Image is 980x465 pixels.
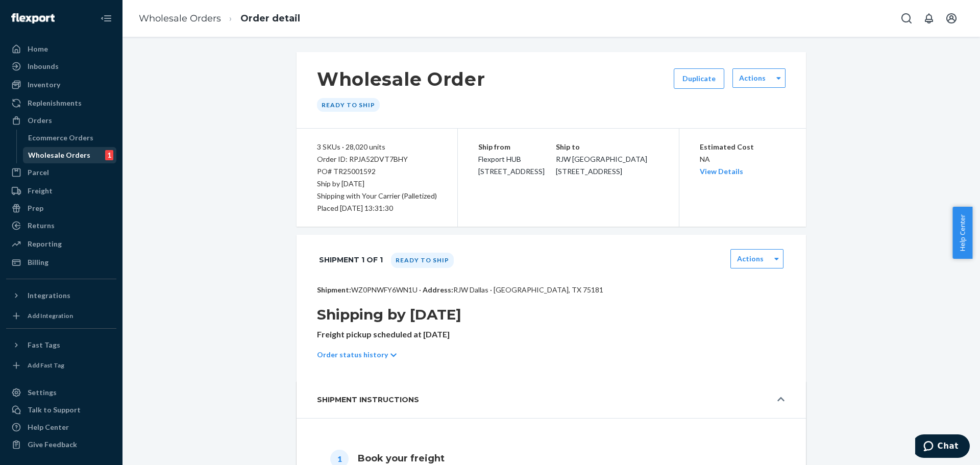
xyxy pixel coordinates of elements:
[358,452,786,465] h1: Book your freight
[317,165,437,178] div: PO# TR25001592
[6,77,116,93] a: Inventory
[297,381,806,418] button: Shipment Instructions
[6,164,116,181] a: Parcel
[23,130,117,146] a: Ecommerce Orders
[6,287,116,304] button: Integrations
[700,141,786,153] p: Estimated Cost
[317,285,351,294] span: Shipment:
[28,186,53,196] div: Freight
[317,190,437,202] p: Shipping with Your Carrier (Palletized)
[6,419,116,435] a: Help Center
[6,436,116,453] button: Give Feedback
[28,387,57,398] div: Settings
[28,221,55,231] div: Returns
[6,95,116,111] a: Replenishments
[139,13,221,24] a: Wholesale Orders
[28,80,60,90] div: Inventory
[11,13,55,23] img: Flexport logo
[6,183,116,199] a: Freight
[391,253,454,268] div: Ready to ship
[6,308,116,324] a: Add Integration
[6,402,116,418] button: Talk to Support
[28,44,48,54] div: Home
[700,167,743,176] a: View Details
[317,329,786,340] p: Freight pickup scheduled at [DATE]
[952,207,972,259] button: Help Center
[28,115,52,126] div: Orders
[96,8,116,29] button: Close Navigation
[317,68,485,90] h1: Wholesale Order
[6,41,116,57] a: Home
[737,254,764,264] label: Actions
[28,257,48,267] div: Billing
[28,133,93,143] div: Ecommerce Orders
[700,141,786,178] div: NA
[919,8,939,29] button: Open notifications
[317,178,437,190] p: Ship by [DATE]
[317,285,786,295] p: WZ0PNWFY6WN1U · RJW Dallas · [GEOGRAPHIC_DATA], TX 75181
[556,155,647,176] span: RJW [GEOGRAPHIC_DATA] [STREET_ADDRESS]
[28,61,59,71] div: Inbounds
[6,254,116,271] a: Billing
[28,340,60,350] div: Fast Tags
[317,350,388,360] p: Order status history
[28,150,90,160] div: Wholesale Orders
[319,249,383,271] h1: Shipment 1 of 1
[941,8,962,29] button: Open account menu
[131,4,308,34] ol: breadcrumbs
[28,290,70,301] div: Integrations
[739,73,766,83] label: Actions
[28,361,64,370] div: Add Fast Tag
[105,150,113,160] div: 1
[6,112,116,129] a: Orders
[6,217,116,234] a: Returns
[6,58,116,75] a: Inbounds
[317,153,437,165] div: Order ID: RPJA52DVT7BHY
[240,13,300,24] a: Order detail
[6,337,116,353] button: Fast Tags
[317,394,419,406] h5: Shipment Instructions
[317,202,437,214] div: Placed [DATE] 13:31:30
[6,357,116,374] a: Add Fast Tag
[317,141,437,153] div: 3 SKUs · 28,020 units
[478,141,556,153] p: Ship from
[556,141,658,153] p: Ship to
[28,439,77,450] div: Give Feedback
[423,285,453,294] span: Address:
[674,68,724,89] button: Duplicate
[6,384,116,401] a: Settings
[317,98,380,112] div: Ready to ship
[478,155,545,176] span: Flexport HUB [STREET_ADDRESS]
[6,200,116,216] a: Prep
[23,147,117,163] a: Wholesale Orders1
[896,8,917,29] button: Open Search Box
[28,422,69,432] div: Help Center
[28,203,43,213] div: Prep
[317,305,786,324] h1: Shipping by [DATE]
[6,236,116,252] a: Reporting
[915,434,970,460] iframe: Opens a widget where you can chat to one of our agents
[28,311,73,320] div: Add Integration
[28,98,82,108] div: Replenishments
[28,239,62,249] div: Reporting
[28,167,49,178] div: Parcel
[28,405,81,415] div: Talk to Support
